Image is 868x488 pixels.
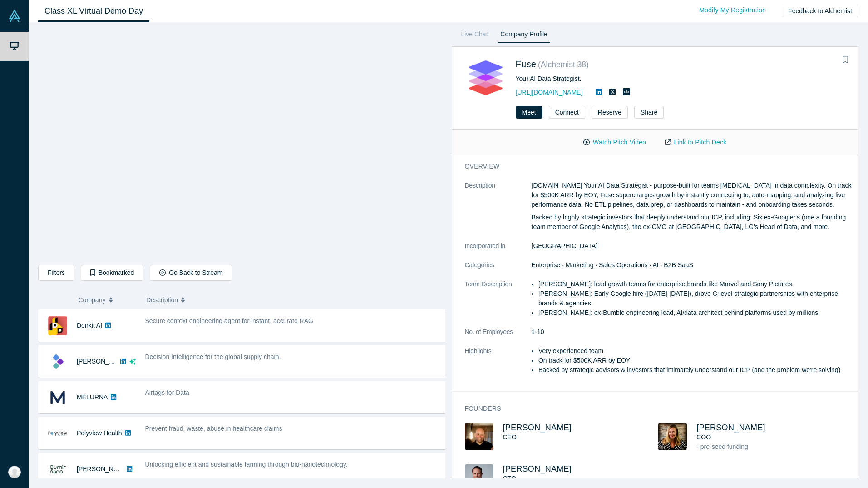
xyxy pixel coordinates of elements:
button: Reserve [592,106,628,119]
button: Watch Pitch Video [574,134,656,150]
h3: Founders [465,404,840,413]
span: Decision Intelligence for the global supply chain. [145,353,281,360]
a: Company Profile [497,29,550,43]
img: Donkit AI's Logo [48,316,67,335]
span: - pre-seed funding [696,443,748,450]
p: Backed by highly strategic investors that deeply understand our ICP, including: Six ex-Googler's ... [532,213,853,232]
img: Jeff Cherkassky's Profile Image [465,423,493,450]
img: Jill Randell's Profile Image [658,423,687,450]
img: Qumir Nano's Logo [48,460,67,479]
li: [PERSON_NAME]: ex-Bumble engineering lead, AI/data architect behind platforms used by millions. [538,308,852,318]
a: Donkit AI [77,322,102,329]
dd: [GEOGRAPHIC_DATA] [532,241,853,251]
a: MELURNA [77,393,108,401]
button: Filters [38,265,74,281]
li: Backed by strategic advisors & investors that intimately understand our ICP (and the problem we'r... [538,365,852,375]
img: Ryan Kowalski's Account [8,466,21,478]
button: Description [146,290,439,309]
small: ( Alchemist 38 ) [538,60,589,69]
button: Bookmark [839,54,852,66]
span: Secure context engineering agent for instant, accurate RAG [145,317,313,324]
span: CTO [503,475,516,482]
a: Fuse [516,59,537,69]
dt: Description [465,181,532,241]
dt: Team Description [465,279,532,327]
span: Enterprise · Marketing · Sales Operations · AI · B2B SaaS [532,261,693,269]
span: CEO [503,433,517,441]
li: [PERSON_NAME]: Early Google hire ([DATE]-[DATE]), drove C-level strategic partnerships with enter... [538,289,852,308]
span: Description [146,290,178,309]
img: Fuse's Logo [465,57,506,98]
p: [DOMAIN_NAME] Your AI Data Strategist - purpose-built for teams [MEDICAL_DATA] in data complexity... [532,181,853,209]
dt: No. of Employees [465,327,532,346]
button: Go Back to Stream [150,265,232,281]
a: Class XL Virtual Demo Day [38,0,149,22]
a: Polyview Health [77,429,122,437]
button: Share [634,106,664,119]
h3: overview [465,162,840,171]
button: Company [79,290,137,309]
dt: Incorporated in [465,241,532,260]
a: [PERSON_NAME] [696,423,765,432]
a: [PERSON_NAME] [77,465,129,473]
li: [PERSON_NAME]: lead growth teams for enterprise brands like Marvel and Sony Pictures. [538,279,852,289]
img: Polyview Health's Logo [48,424,67,443]
img: MELURNA's Logo [48,388,67,407]
svg: dsa ai sparkles [129,359,136,365]
li: On track for $500K ARR by EOY [538,356,852,365]
span: Airtags for Data [145,389,189,396]
span: Company [79,290,106,309]
dt: Highlights [465,346,532,384]
a: Link to Pitch Deck [656,134,736,150]
img: Alchemist Vault Logo [8,10,21,22]
span: Unlocking efficient and sustainable farming through bio-nanotechnology. [145,461,348,468]
span: Prevent fraud, waste, abuse in healthcare claims [145,425,282,432]
button: Meet [516,106,542,119]
a: [PERSON_NAME] [503,423,572,432]
img: Kimaru AI's Logo [48,352,67,371]
button: Bookmarked [81,265,143,281]
div: Your AI Data Strategist. [516,74,819,84]
a: [PERSON_NAME] [503,464,572,473]
a: [PERSON_NAME] [77,358,129,365]
a: Live Chat [458,29,491,43]
button: Connect [549,106,585,119]
span: COO [696,433,711,441]
li: Very experienced team [538,346,852,356]
dt: Categories [465,260,532,279]
a: [URL][DOMAIN_NAME] [516,89,583,96]
iframe: Fuse [39,30,445,258]
a: Modify My Registration [690,2,775,18]
dd: 1-10 [532,327,853,337]
button: Feedback to Alchemist [782,5,858,17]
